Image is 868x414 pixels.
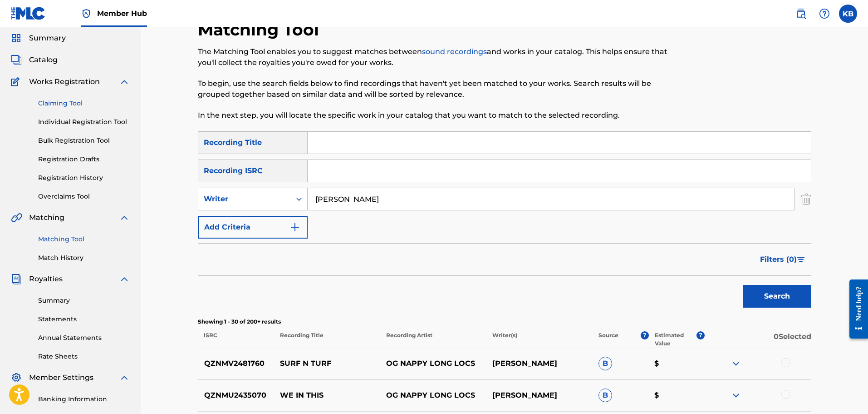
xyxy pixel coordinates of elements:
[29,274,63,284] span: Royalties
[486,331,593,348] p: Writer(s)
[204,194,285,205] div: Writer
[760,254,797,265] span: Filters ( 0 )
[29,212,64,223] span: Matching
[815,5,834,23] div: Help
[11,55,22,65] img: Catalog
[380,331,486,348] p: Recording Artist
[792,5,810,23] a: Public Search
[801,188,811,210] img: Delete Criterion
[11,33,22,44] img: Summary
[198,46,670,68] p: The Matching Tool enables you to suggest matches between and works in your catalog. This helps en...
[648,390,705,401] p: $
[198,390,275,401] p: QZNMU2435070
[819,8,830,19] img: help
[38,333,130,343] a: Annual Statements
[38,394,130,404] a: Banking Information
[648,358,705,369] p: $
[823,370,868,414] iframe: Chat Widget
[731,390,741,401] img: expand
[11,76,23,87] img: Works Registration
[641,331,649,339] span: ?
[38,253,130,263] a: Match History
[422,47,487,56] a: sound recordings
[11,55,58,65] a: CatalogCatalog
[274,358,380,369] p: SURF N TURF
[119,274,130,284] img: expand
[380,390,486,401] p: OG NAPPY LONG LOCS
[198,131,811,312] form: Search Form
[119,372,130,383] img: expand
[274,390,380,401] p: WE IN THIS
[198,78,670,100] p: To begin, use the search fields below to find recordings that haven't yet been matched to your wo...
[38,314,130,324] a: Statements
[380,358,486,369] p: OG NAPPY LONG LOCS
[696,331,705,339] span: ?
[119,212,130,223] img: expand
[29,55,58,65] span: Catalog
[29,33,66,44] span: Summary
[11,33,66,44] a: SummarySummary
[198,318,811,326] p: Showing 1 - 30 of 200+ results
[198,216,308,239] button: Add Criteria
[198,331,274,348] p: ISRC
[97,8,147,19] span: Member Hub
[731,358,741,369] img: expand
[289,222,300,233] img: 9d2ae6d4665cec9f34b9.svg
[843,272,868,345] iframe: Resource Center
[655,331,696,348] p: Estimated Value
[795,8,806,19] img: search
[38,234,130,244] a: Matching Tool
[38,155,130,164] a: Registration Drafts
[38,99,130,108] a: Claiming Tool
[486,358,593,369] p: [PERSON_NAME]
[198,358,275,369] p: QZNMV2481760
[598,389,612,402] span: B
[29,76,100,87] span: Works Registration
[598,331,618,348] p: Source
[598,357,612,370] span: B
[743,285,811,308] button: Search
[198,20,324,40] h2: Matching Tool
[38,192,130,201] a: Overclaims Tool
[38,117,130,127] a: Individual Registration Tool
[486,390,593,401] p: [PERSON_NAME]
[81,8,92,19] img: Top Rightsholder
[839,5,857,23] div: User Menu
[38,136,130,145] a: Bulk Registration Tool
[11,7,46,20] img: MLC Logo
[705,331,811,348] p: 0 Selected
[797,257,805,262] img: filter
[38,352,130,361] a: Rate Sheets
[198,110,670,121] p: In the next step, you will locate the specific work in your catalog that you want to match to the...
[11,212,22,223] img: Matching
[11,274,22,284] img: Royalties
[755,248,811,271] button: Filters (0)
[11,372,22,383] img: Member Settings
[119,76,130,87] img: expand
[274,331,380,348] p: Recording Title
[38,173,130,183] a: Registration History
[38,296,130,305] a: Summary
[29,372,93,383] span: Member Settings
